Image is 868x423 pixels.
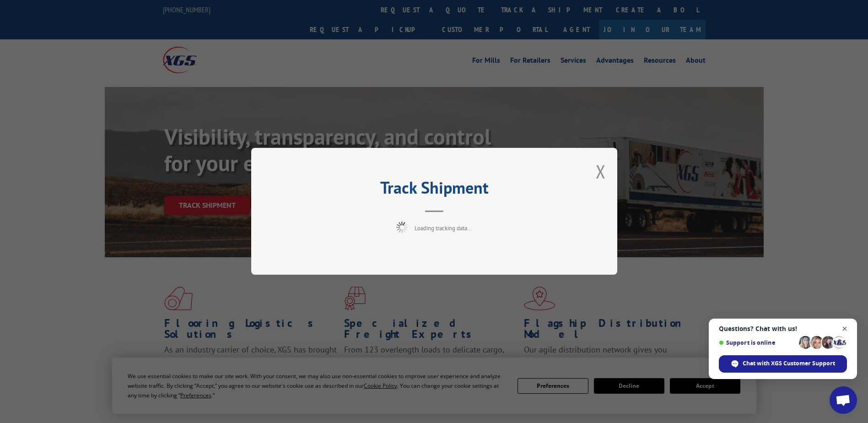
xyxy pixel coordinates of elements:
[719,339,796,346] span: Support is online
[596,159,606,184] button: Close modal
[830,386,857,414] div: Open chat
[415,225,472,233] span: Loading tracking data...
[719,325,847,332] span: Questions? Chat with us!
[719,355,847,373] div: Chat with XGS Customer Support
[839,323,851,335] span: Close chat
[743,359,835,368] span: Chat with XGS Customer Support
[297,181,571,199] h2: Track Shipment
[396,222,408,233] img: xgs-loading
